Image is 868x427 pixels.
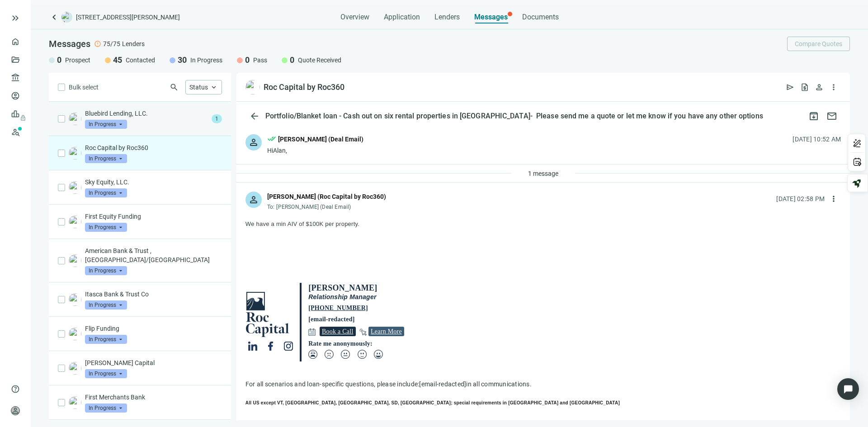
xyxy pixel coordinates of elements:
img: 19db492d-1113-48bb-8388-2efa897785ce [245,80,260,94]
span: In Progress [190,56,222,65]
a: keyboard_arrow_left [49,12,60,23]
div: To: [267,203,386,211]
div: [PERSON_NAME] (Roc Capital by Roc360) [267,192,386,202]
span: 45 [113,55,122,66]
p: [PERSON_NAME] Capital [85,358,222,367]
span: arrow_back [249,111,260,122]
span: Overview [340,13,369,22]
span: request_quote [800,83,809,92]
img: 82ed4670-6f99-4007-bc2a-07e90399e5f0.png [69,396,81,409]
span: [PERSON_NAME] (Deal Email) [276,204,351,210]
button: keyboard_double_arrow_right [10,13,21,23]
div: [PERSON_NAME] (Deal Email) [278,134,363,144]
span: Contacted [126,56,155,65]
span: In Progress [85,154,127,163]
img: e2fa3a45-4203-48fd-9659-9ed415ad7aeb [69,113,81,125]
button: 1 message [520,166,566,181]
div: Portfolio/Blanket loan - Cash out on six rental properties in [GEOGRAPHIC_DATA]- Please send me a... [264,112,765,121]
span: more_vert [829,194,838,203]
span: 1 message [528,170,558,177]
span: 0 [290,55,294,66]
span: Application [384,13,420,22]
span: 0 [57,55,61,66]
span: mail [826,111,837,122]
button: archive [805,107,823,125]
span: In Progress [85,120,127,129]
div: Roc Capital by Roc360 [264,82,344,93]
span: 1 [212,114,222,123]
p: Roc Capital by Roc360 [85,143,222,152]
span: person [248,137,259,148]
span: In Progress [85,188,127,197]
span: [STREET_ADDRESS][PERSON_NAME] [76,13,180,22]
span: person [11,406,20,415]
span: help [11,385,20,394]
span: Lenders [434,13,460,22]
span: In Progress [85,369,127,378]
span: archive [808,111,819,122]
img: 830c4f51-3545-49b4-b6f0-6942848be7a1 [69,293,81,306]
span: more_vert [829,83,838,92]
p: Sky Equity, LLC. [85,178,222,187]
span: In Progress [85,335,127,344]
span: Pass [253,56,267,65]
span: Lenders [122,39,145,48]
span: In Progress [85,223,127,232]
button: request_quote [797,80,812,94]
button: Compare Quotes [787,37,850,51]
img: 19db492d-1113-48bb-8388-2efa897785ce [69,147,81,160]
img: 377619dc-c535-4fa7-8fb6-1b8e823e8f86 [69,181,81,194]
span: Quote Received [298,56,341,65]
span: person [248,194,259,205]
img: 1bbf5016-766f-4c77-b2c1-339b01d33ae7 [69,216,81,228]
p: First Merchants Bank [85,393,222,402]
span: Status [189,84,208,91]
span: 0 [245,55,250,66]
div: [DATE] 10:52 AM [793,134,841,144]
div: Open Intercom Messenger [837,378,859,400]
p: Itasca Bank & Trust Co [85,290,222,299]
div: HiAlan, [267,146,363,155]
p: First Equity Funding [85,212,222,221]
div: [DATE] 02:58 PM [776,194,825,204]
button: person [812,80,826,94]
p: American Bank & Trust , [GEOGRAPHIC_DATA]/[GEOGRAPHIC_DATA] [85,246,222,264]
span: In Progress [85,266,127,275]
span: Documents [522,13,559,22]
img: 5087584d-fefd-46dc-97f7-c476e6958ede [69,362,81,375]
button: mail [823,107,841,125]
button: more_vert [826,192,841,206]
span: Messages [49,38,90,49]
span: In Progress [85,300,127,310]
span: send [786,83,795,92]
span: 75/75 [103,39,120,48]
p: Flip Funding [85,324,222,333]
span: person [815,83,824,92]
span: 30 [178,55,187,66]
span: In Progress [85,404,127,413]
button: arrow_back [245,107,264,125]
span: Messages [474,13,508,21]
p: Bluebird Lending, LLC. [85,109,208,118]
img: deal-logo [61,12,72,23]
button: more_vert [826,80,841,94]
span: Bulk select [69,82,99,92]
img: a72a962e-034a-4256-841a-fceebe51802d [69,254,81,267]
img: e646f9a5-e618-4ef3-bd42-0ee78bc0bb46 [69,328,81,340]
span: Prospect [65,56,90,65]
span: error [94,40,101,47]
span: search [170,83,179,92]
span: keyboard_arrow_up [210,83,218,91]
span: done_all [267,134,276,146]
button: send [783,80,797,94]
